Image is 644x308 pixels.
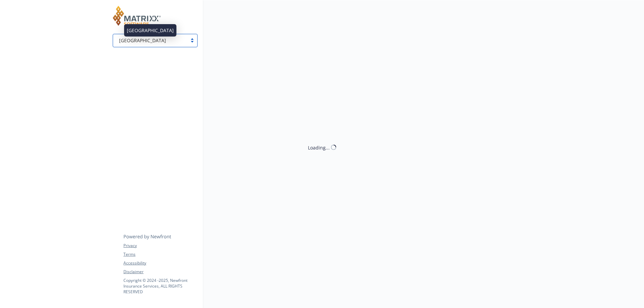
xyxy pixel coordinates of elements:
a: Privacy [123,243,197,249]
span: [GEOGRAPHIC_DATA] [116,37,184,44]
a: Accessibility [123,260,197,266]
p: Copyright © 2024 - 2025 , Newfront Insurance Services, ALL RIGHTS RESERVED [123,278,197,295]
a: Disclaimer [123,269,197,275]
div: Loading... [308,144,330,151]
span: [GEOGRAPHIC_DATA] [119,37,166,44]
a: Terms [123,251,197,257]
